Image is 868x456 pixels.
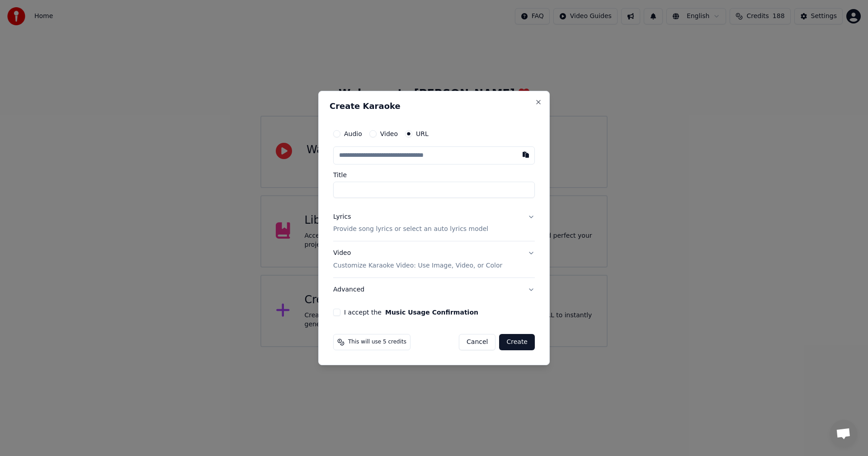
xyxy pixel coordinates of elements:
[333,278,535,301] button: Advanced
[333,249,502,271] div: Video
[333,225,488,234] p: Provide song lyrics or select an auto lyrics model
[380,131,398,137] label: Video
[333,205,535,241] button: LyricsProvide song lyrics or select an auto lyrics model
[333,242,535,278] button: VideoCustomize Karaoke Video: Use Image, Video, or Color
[348,338,406,346] span: This will use 5 credits
[333,261,502,270] p: Customize Karaoke Video: Use Image, Video, or Color
[385,309,478,315] button: I accept the
[333,212,351,221] div: Lyrics
[344,309,478,315] label: I accept the
[344,131,362,137] label: Audio
[499,334,535,350] button: Create
[333,172,535,178] label: Title
[459,334,495,350] button: Cancel
[330,102,538,110] h2: Create Karaoke
[416,131,429,137] label: URL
